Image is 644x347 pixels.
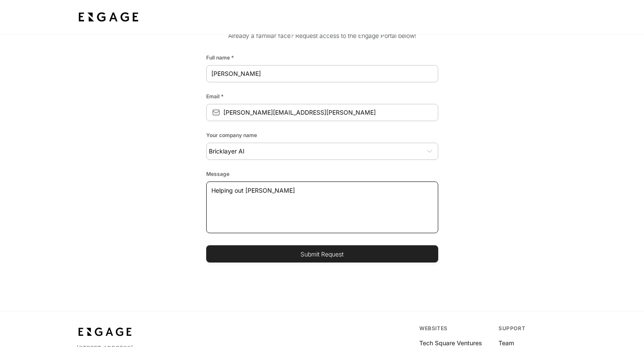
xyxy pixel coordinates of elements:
div: Websites [419,325,488,332]
div: Email * [206,89,438,100]
div: Full name * [206,50,438,62]
button: Open [425,147,434,156]
p: Looking to gain access to our family of startup teams and corporate contacts? Already a familiar ... [206,22,438,47]
div: Your company name [206,128,438,139]
textarea: Helping out [PERSON_NAME] [211,181,433,233]
input: Your email [223,105,438,120]
img: bdf1fb74-1727-4ba0-a5bd-bc74ae9fc70b.jpeg [77,9,140,25]
div: Message [206,167,438,178]
button: Submit Request [206,245,438,263]
input: Your Name [206,66,438,81]
div: Support [498,325,567,332]
img: bdf1fb74-1727-4ba0-a5bd-bc74ae9fc70b.jpeg [77,325,133,339]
